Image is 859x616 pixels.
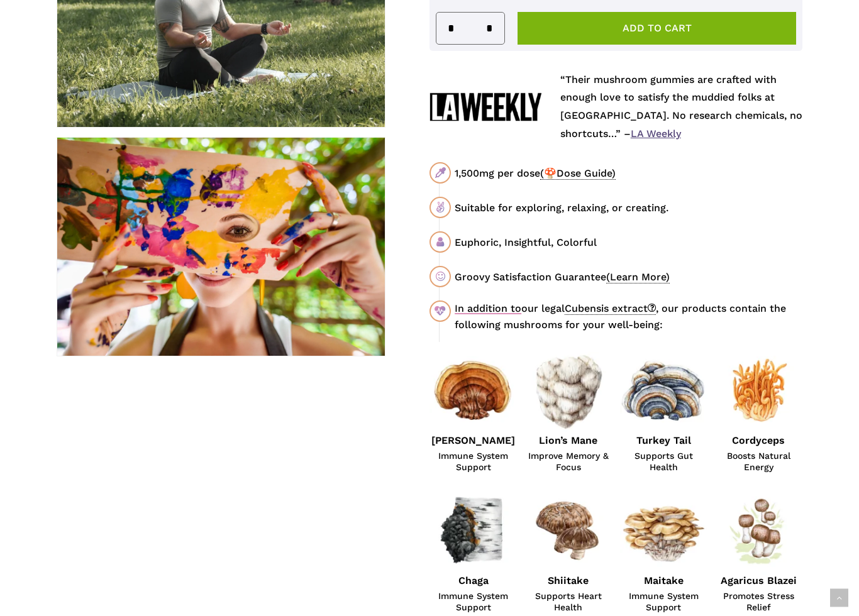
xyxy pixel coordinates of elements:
span: (Learn More) [606,271,670,283]
div: Suitable for exploring, relaxing, or creating. [455,200,802,216]
span: Supports Heart Health [524,590,612,613]
img: Shiitake Mushroom Illustration [524,488,612,575]
strong: [PERSON_NAME] [431,434,515,446]
div: our legal , our products contain the following mushrooms for your well-being: [455,300,802,333]
img: Turkey Tail Mushroom Illustration [620,348,707,435]
img: La Weekly Logo [429,92,541,121]
div: Euphoric, Insightful, Colorful [455,234,802,250]
span: Promotes Stress Relief [715,590,802,613]
a: Cubensis extract [565,302,656,315]
span: Boosts Natural Energy [715,450,802,473]
u: In addition to [455,302,521,314]
img: Agaricus Blazel Murrill Mushroom Illustration [715,488,802,575]
span: Supports Gut Health [620,450,707,473]
button: Add to cart [518,12,796,45]
strong: Agaricus Blazei [721,575,797,586]
strong: Shiitake [548,575,589,586]
strong: Lion’s Mane [539,434,597,446]
p: “Their mushroom gummies are crafted with enough love to satisfy the muddied folks at [GEOGRAPHIC_... [560,71,802,143]
strong: Maitake [644,575,684,586]
strong: Turkey Tail [636,434,691,446]
strong: Chaga [458,575,489,586]
span: Immune System Support [429,590,517,613]
span: (🍄Dose Guide) [540,167,616,180]
a: LA Weekly [631,128,681,140]
span: Immune System Support [620,590,707,613]
div: 1,500mg per dose [455,165,802,181]
img: Maitake Mushroom Illustration [620,488,707,575]
img: Red Reishi Mushroom Illustration [429,348,517,435]
a: Back to top [830,589,848,607]
img: Lions Mane Mushroom Illustration [524,348,612,435]
img: Chaga Mushroom Illustration [429,488,517,575]
div: Groovy Satisfaction Guarantee [455,269,802,285]
span: Immune System Support [429,450,517,473]
span: Improve Memory & Focus [524,450,612,473]
strong: Cordyceps [732,434,785,446]
img: Cordyceps Mushroom Illustration [715,348,802,435]
input: Product quantity [458,13,482,44]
